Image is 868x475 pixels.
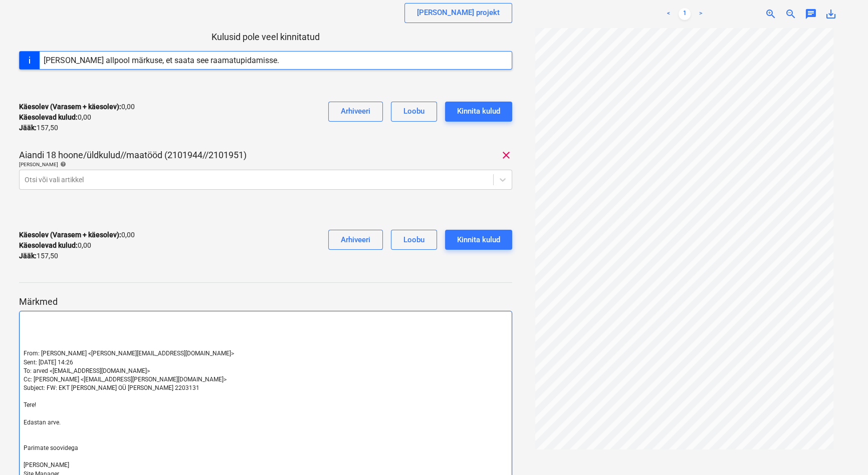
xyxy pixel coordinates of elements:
div: [PERSON_NAME] [19,161,512,168]
div: Arhiveeri [341,233,370,246]
strong: Käesolev (Varasem + käesolev) : [19,231,121,239]
p: 0,00 [19,112,91,123]
p: 157,50 [19,123,58,133]
p: Märkmed [19,296,512,308]
span: Tere! [24,401,36,408]
button: Kinnita kulud [445,230,512,250]
div: Arhiveeri [341,105,370,118]
iframe: Chat Widget [818,427,868,475]
p: Kulusid pole veel kinnitatud [19,31,512,43]
p: 0,00 [19,102,135,112]
strong: Käesolevad kulud : [19,241,78,249]
div: Kinnita kulud [457,233,500,246]
button: Loobu [391,102,437,122]
p: 0,00 [19,230,135,240]
strong: Käesolevad kulud : [19,113,78,121]
span: Sent: [DATE] 14:26 [24,359,73,366]
button: [PERSON_NAME] projekt [404,3,512,23]
div: Loobu [403,233,424,246]
strong: Käesolev (Varasem + käesolev) : [19,103,121,111]
a: Page 1 is your current page [679,8,691,20]
span: To: arved <[EMAIL_ADDRESS][DOMAIN_NAME]> [24,367,150,374]
span: Subject: FW: EKT [PERSON_NAME] OÜ [PERSON_NAME] 2203131 [24,384,199,391]
span: zoom_in [765,8,777,20]
a: Next page [695,8,707,20]
span: Edastan arve. [24,419,61,426]
button: Loobu [391,230,437,250]
strong: Jääk : [19,124,37,132]
div: [PERSON_NAME] projekt [417,6,500,19]
span: [PERSON_NAME] [24,461,69,468]
button: Arhiveeri [328,102,383,122]
span: zoom_out [785,8,797,20]
span: help [58,161,66,167]
div: Kinnita kulud [457,105,500,118]
strong: Jääk : [19,252,37,260]
span: From: [PERSON_NAME] <[PERSON_NAME][EMAIL_ADDRESS][DOMAIN_NAME]> [24,350,234,357]
span: save_alt [825,8,837,20]
span: Parimate soovidega [24,444,78,451]
span: chat [805,8,817,20]
p: 0,00 [19,240,91,251]
div: [PERSON_NAME] allpool märkuse, et saata see raamatupidamisse. [44,56,279,65]
div: Loobu [403,105,424,118]
span: Cc: [PERSON_NAME] <[EMAIL_ADDRESS][PERSON_NAME][DOMAIN_NAME]> [24,376,227,383]
a: Previous page [663,8,675,20]
p: 157,50 [19,251,58,261]
button: Kinnita kulud [445,102,512,122]
p: Aiandi 18 hoone/üldkulud//maatööd (2101944//2101951) [19,149,247,161]
span: clear [500,149,512,161]
button: Arhiveeri [328,230,383,250]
